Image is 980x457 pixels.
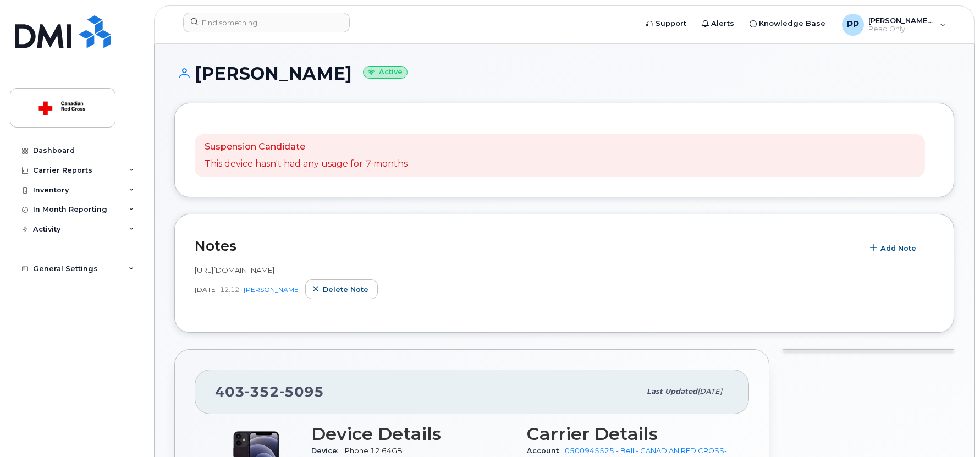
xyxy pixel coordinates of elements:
[205,158,408,170] p: This device hasn't had any usage for 7 months
[311,447,343,455] span: Device
[195,238,857,254] h2: Notes
[244,285,301,294] a: [PERSON_NAME]
[343,447,403,455] span: iPhone 12 64GB
[220,285,239,294] span: 12:12
[279,383,324,400] span: 5095
[195,285,218,294] span: [DATE]
[245,383,279,400] span: 352
[527,424,729,444] h3: Carrier Details
[647,387,697,395] span: Last updated
[311,424,514,444] h3: Device Details
[215,383,324,400] span: 403
[363,66,408,79] small: Active
[697,387,722,395] span: [DATE]
[305,279,378,299] button: Delete note
[863,239,926,258] button: Add Note
[323,284,368,295] span: Delete note
[527,447,565,455] span: Account
[205,141,408,153] p: Suspension Candidate
[174,64,954,83] h1: [PERSON_NAME]
[880,243,916,254] span: Add Note
[195,266,274,274] span: [URL][DOMAIN_NAME]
